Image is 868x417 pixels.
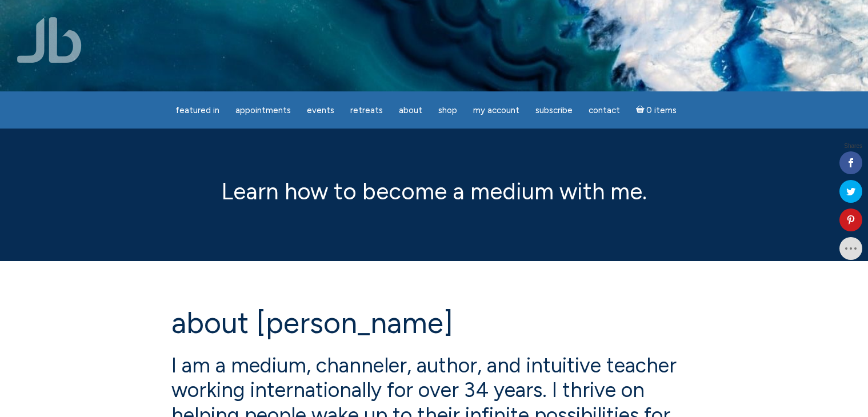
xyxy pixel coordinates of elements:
[844,143,862,149] span: Shares
[392,99,429,122] a: About
[343,99,390,122] a: Retreats
[535,105,573,115] span: Subscribe
[235,105,291,115] span: Appointments
[175,105,219,115] span: featured in
[582,99,627,122] a: Contact
[646,106,677,115] span: 0 items
[350,105,383,115] span: Retreats
[629,98,684,122] a: Cart0 items
[589,105,620,115] span: Contact
[300,99,341,122] a: Events
[229,99,298,122] a: Appointments
[636,105,647,115] i: Cart
[169,99,226,122] a: featured in
[171,307,697,339] h1: About [PERSON_NAME]
[473,105,519,115] span: My Account
[431,99,464,122] a: Shop
[399,105,422,115] span: About
[171,174,697,209] p: Learn how to become a medium with me.
[529,99,579,122] a: Subscribe
[307,105,334,115] span: Events
[17,17,82,63] img: Jamie Butler. The Everyday Medium
[438,105,457,115] span: Shop
[466,99,526,122] a: My Account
